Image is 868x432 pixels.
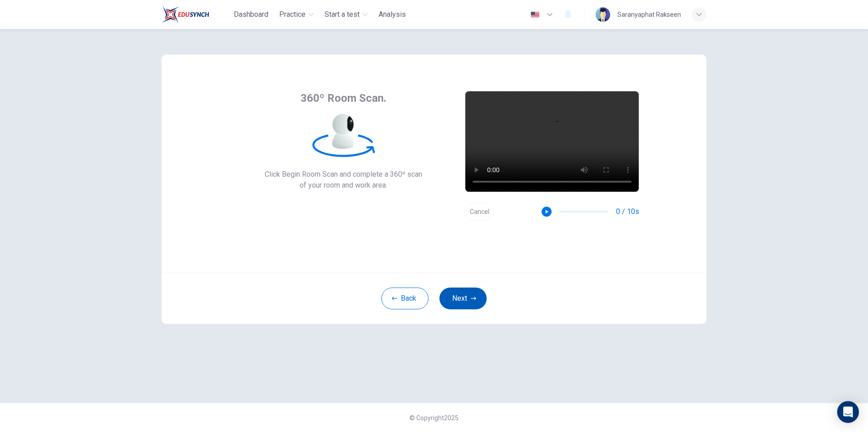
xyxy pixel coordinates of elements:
button: Dashboard [230,6,272,23]
button: Start a test [321,6,371,23]
button: Practice [276,6,317,23]
img: Profile picture [596,7,610,22]
span: Click Begin Room Scan and complete a 360º scan [265,169,422,180]
div: Saranyaphat Rakseen [617,9,681,20]
img: en [529,11,541,18]
img: Train Test logo [162,5,209,24]
button: Next [439,288,487,309]
button: Back [381,288,429,309]
span: Analysis [379,9,406,20]
button: Analysis [375,6,409,23]
span: Practice [279,9,306,20]
a: Train Test logo [162,5,230,24]
span: © Copyright 2025 [409,414,459,422]
span: Dashboard [234,9,268,20]
span: Start a test [325,9,360,20]
span: of your room and work area. [265,180,422,191]
button: Cancel [465,203,494,221]
span: 360º Room Scan. [301,91,386,105]
span: 0 / 10s [616,206,639,217]
div: Open Intercom Messenger [837,401,859,423]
